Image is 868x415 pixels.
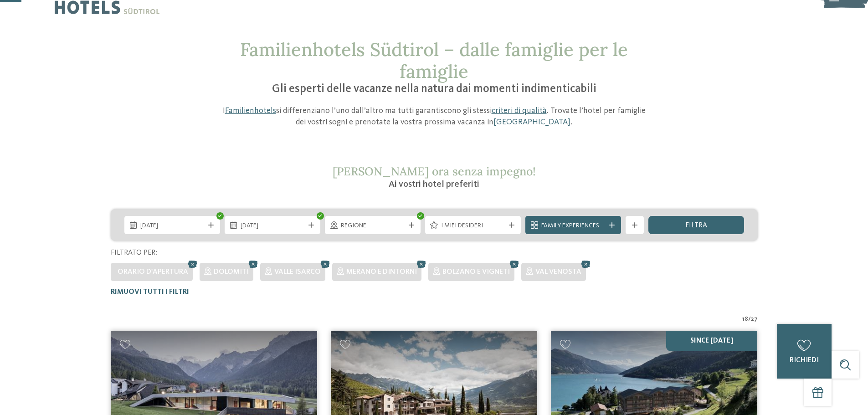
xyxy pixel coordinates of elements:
[777,324,832,379] a: richiedi
[493,118,570,126] a: [GEOGRAPHIC_DATA]
[274,268,321,276] span: Valle Isarco
[111,249,157,256] span: Filtrato per:
[333,164,536,179] span: [PERSON_NAME] ora senza impegno!
[389,180,479,189] span: Ai vostri hotel preferiti
[441,221,505,231] span: I miei desideri
[240,38,628,83] span: Familienhotels Südtirol – dalle famiglie per le famiglie
[111,288,189,296] span: Rimuovi tutti i filtri
[685,222,707,229] span: filtra
[218,105,651,128] p: I si differenziano l’uno dall’altro ma tutti garantiscono gli stessi . Trovate l’hotel per famigl...
[214,268,249,276] span: Dolomiti
[241,221,304,231] span: [DATE]
[541,221,605,231] span: Family Experiences
[118,268,188,276] span: Orario d'apertura
[225,107,276,115] a: Familienhotels
[742,315,748,324] span: 18
[140,221,204,231] span: [DATE]
[442,268,510,276] span: Bolzano e vigneti
[341,221,405,231] span: Regione
[790,357,819,364] span: richiedi
[492,107,547,115] a: criteri di qualità
[748,315,751,324] span: /
[535,268,581,276] span: Val Venosta
[272,83,596,95] span: Gli esperti delle vacanze nella natura dai momenti indimenticabili
[751,315,758,324] span: 27
[346,268,417,276] span: Merano e dintorni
